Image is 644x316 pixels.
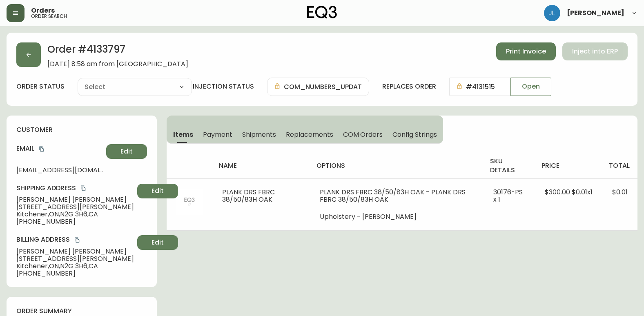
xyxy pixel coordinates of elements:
[609,161,631,170] h4: total
[47,60,188,68] span: [DATE] 8:58 am from [GEOGRAPHIC_DATA]
[490,157,528,175] h4: sku details
[510,78,551,96] button: Open
[203,130,232,139] span: Payment
[31,7,55,14] span: Orders
[343,130,383,139] span: COM Orders
[307,6,337,19] img: logo
[176,189,203,215] img: 404Image.svg
[16,82,65,91] label: order status
[16,307,147,316] h4: order summary
[242,130,276,139] span: Shipments
[193,82,254,91] h4: injection status
[173,130,193,139] span: Items
[79,184,87,192] button: copy
[222,187,275,204] span: PLANK DRS FBRC 38/50/83H OAK
[106,144,147,159] button: Edit
[16,125,147,134] h4: customer
[38,145,46,153] button: copy
[120,147,133,156] span: Edit
[16,167,103,174] span: [EMAIL_ADDRESS][DOMAIN_NAME]
[16,248,134,255] span: [PERSON_NAME] [PERSON_NAME]
[16,144,103,153] h4: Email
[16,203,134,211] span: [STREET_ADDRESS][PERSON_NAME]
[16,263,134,270] span: Kitchener , ON , N2G 3H6 , CA
[572,187,593,197] span: $0.01 x 1
[137,184,178,198] button: Edit
[31,14,67,19] h5: order search
[16,211,134,218] span: Kitchener , ON , N2G 3H6 , CA
[16,196,134,203] span: [PERSON_NAME] [PERSON_NAME]
[16,235,134,244] h4: Billing Address
[544,5,560,21] img: 1c9c23e2a847dab86f8017579b61559c
[316,161,477,170] h4: options
[73,236,81,244] button: copy
[506,47,546,56] span: Print Invoice
[137,235,178,250] button: Edit
[320,213,474,220] li: Upholstery - [PERSON_NAME]
[16,184,134,193] h4: Shipping Address
[152,187,164,196] span: Edit
[496,42,556,60] button: Print Invoice
[16,270,134,277] span: [PHONE_NUMBER]
[320,189,474,203] li: PLANK DRS FBRC 38/50/83H OAK - PLANK DRS FBRC 38/50/83H OAK
[392,130,437,139] span: Config Strings
[545,187,570,197] span: $300.00
[522,82,540,91] span: Open
[382,82,436,91] h4: replaces order
[16,255,134,263] span: [STREET_ADDRESS][PERSON_NAME]
[219,161,303,170] h4: name
[152,238,164,247] span: Edit
[493,187,523,204] span: 30176-PS x 1
[47,42,188,60] h2: Order # 4133797
[567,10,624,16] span: [PERSON_NAME]
[612,187,628,197] span: $0.01
[286,130,333,139] span: Replacements
[541,161,596,170] h4: price
[16,218,134,225] span: [PHONE_NUMBER]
